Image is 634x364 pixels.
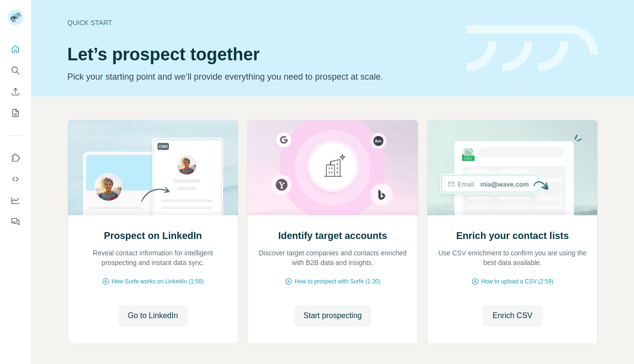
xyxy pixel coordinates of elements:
img: banner [467,25,598,72]
button: Feedback [8,213,23,230]
h2: Prospect on LinkedIn [104,229,202,242]
button: Search [8,62,23,79]
h2: Identify target accounts [278,229,387,242]
span: How Surfe works on LinkedIn (1:58) [111,277,204,286]
h2: Enrich your contact lists [456,229,568,242]
span: Go to LinkedIn [128,310,178,322]
button: Use Surfe on LinkedIn [8,149,23,167]
button: My lists [8,104,23,122]
button: Quick start [8,41,23,58]
span: How to prospect with Surfe (1:30) [294,277,380,286]
button: Start prospecting [294,305,372,326]
button: Go to LinkedIn [118,305,188,326]
p: Use CSV enrichment to confirm you are using the best data available. [437,248,588,267]
p: Discover target companies and contacts enriched with B2B data and insights. [257,248,408,267]
h1: Let’s prospect together [68,45,455,64]
button: Enrich CSV [8,83,23,100]
button: Dashboard [8,192,23,209]
img: Identify target accounts [247,120,418,215]
button: Use Surfe API [8,170,23,188]
div: Quick start [68,18,455,28]
p: Reveal contact information for intelligent prospecting and instant data sync. [78,248,229,267]
button: Enrich CSV [483,305,542,326]
span: Enrich CSV [493,310,533,322]
p: Pick your starting point and we’ll provide everything you need to prospect at scale. [68,70,455,84]
span: Start prospecting [303,310,362,322]
img: Enrich your contact lists [427,120,598,215]
span: How to upload a CSV (2:59) [481,277,553,286]
img: Prospect on LinkedIn [68,120,239,215]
